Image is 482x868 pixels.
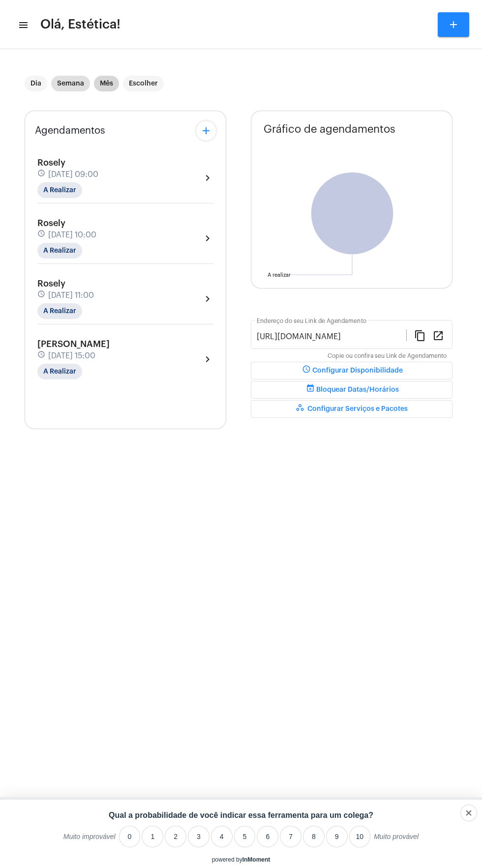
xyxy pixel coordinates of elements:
button: Configurar Disponibilidade [251,362,452,379]
mat-icon: sidenav icon [18,19,28,31]
mat-icon: content_copy [414,329,426,341]
span: Rosely [37,219,65,228]
li: 6 [257,826,278,847]
span: Olá, Estética! [40,17,120,32]
mat-chip: Mês [94,76,119,91]
li: 2 [165,826,186,847]
li: 0 [119,826,141,847]
li: 8 [303,826,325,847]
a: InMoment [242,856,271,863]
mat-chip: Semana [51,76,90,91]
mat-icon: chevron_right [202,293,213,305]
span: [PERSON_NAME] [37,340,110,348]
label: Muito provável [374,833,419,847]
li: 7 [280,826,301,847]
mat-icon: chevron_right [202,232,213,244]
span: [DATE] 10:00 [48,231,96,239]
mat-chip: Dia [25,76,47,91]
span: Rosely [37,279,65,288]
label: Muito improvável [63,833,116,847]
button: Bloquear Datas/Horários [251,381,452,399]
mat-icon: chevron_right [202,172,213,184]
mat-icon: schedule [37,169,46,180]
mat-hint: Copie ou confira seu Link de Agendamento [328,353,447,360]
li: 4 [211,826,233,847]
li: 9 [326,826,348,847]
mat-chip: Escolher [123,76,164,91]
span: [DATE] 11:00 [48,291,94,300]
mat-icon: schedule [37,290,46,301]
input: Link [257,332,406,341]
span: Bloquear Datas/Horários [304,386,399,393]
mat-icon: chevron_right [202,353,213,365]
mat-icon: add [448,19,459,30]
span: Agendamentos [35,125,105,136]
mat-chip: A Realizar [37,182,82,198]
mat-icon: event_busy [304,384,316,396]
div: powered by inmoment [212,856,271,863]
text: A realizar [268,272,291,278]
mat-chip: A Realizar [37,303,82,319]
li: 3 [188,826,210,847]
span: Configurar Disponibilidade [301,367,403,374]
mat-icon: schedule [301,365,312,376]
li: 5 [234,826,256,847]
mat-chip: A Realizar [37,364,82,379]
mat-chip: A Realizar [37,243,82,259]
span: Rosely [37,158,65,167]
span: Configurar Serviços e Pacotes [296,405,408,412]
li: 1 [142,826,163,847]
span: Gráfico de agendamentos [264,123,395,135]
span: [DATE] 15:00 [48,351,95,360]
span: [DATE] 09:00 [48,170,98,179]
button: Configurar Serviços e Pacotes [251,400,452,418]
li: 10 [349,826,371,847]
mat-icon: add [200,125,212,137]
div: Close survey [460,805,477,821]
mat-icon: schedule [37,350,46,361]
mat-icon: open_in_new [432,329,444,341]
mat-icon: schedule [37,230,46,240]
mat-icon: workspaces_outlined [296,403,307,415]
